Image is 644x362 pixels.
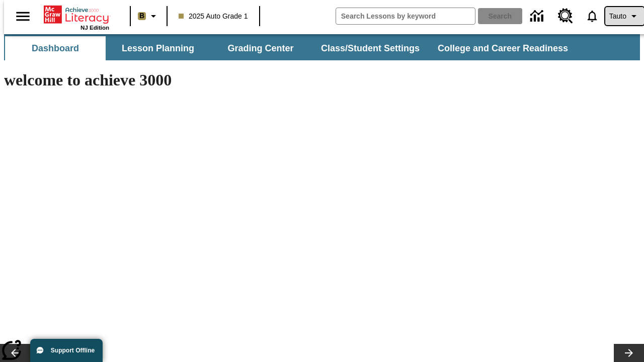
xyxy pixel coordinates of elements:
button: Support Offline [30,339,103,362]
button: Grading Center [210,36,311,60]
div: Home [44,4,109,31]
button: Lesson carousel, Next [614,344,644,362]
button: Profile/Settings [605,7,644,25]
a: Notifications [579,3,605,29]
button: Boost Class color is light brown. Change class color [134,7,164,25]
button: Open side menu [8,2,38,31]
div: SubNavbar [4,36,577,60]
a: Data Center [524,3,552,30]
a: Resource Center, Will open in new tab [552,3,579,30]
button: Lesson Planning [108,36,208,60]
input: search field [336,8,475,24]
span: 2025 Auto Grade 1 [179,11,248,22]
h1: welcome to achieve 3000 [4,71,439,89]
div: SubNavbar [4,34,640,60]
span: Tauto [609,11,626,22]
a: Home [44,5,109,25]
span: B [139,10,144,22]
span: NJ Edition [80,25,109,31]
span: Support Offline [51,347,95,354]
button: Dashboard [5,36,106,60]
button: Class/Student Settings [313,36,428,60]
button: College and Career Readiness [430,36,576,60]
